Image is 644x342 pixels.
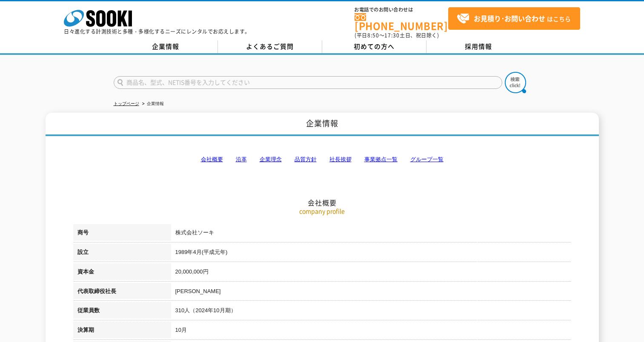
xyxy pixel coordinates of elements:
[46,113,599,136] h1: 企業情報
[171,283,571,302] td: [PERSON_NAME]
[114,76,502,89] input: 商品名、型式、NETIS番号を入力してください
[474,13,545,23] strong: お見積り･お問い合わせ
[260,156,282,162] a: 企業理念
[505,72,526,93] img: btn_search.png
[218,40,322,53] a: よくあるご質問
[73,263,171,283] th: 資本金
[73,302,171,322] th: 従業員数
[201,156,223,162] a: 会社概要
[171,322,571,341] td: 10月
[73,322,171,341] th: 決算期
[355,7,448,12] span: お電話でのお問い合わせは
[448,7,580,30] a: お見積り･お問い合わせはこちら
[171,244,571,263] td: 1989年4月(平成元年)
[457,12,571,25] span: はこちら
[171,263,571,283] td: 20,000,000円
[426,40,531,53] a: 採用情報
[73,244,171,263] th: 設立
[64,29,250,34] p: 日々進化する計測技術と多種・多様化するニーズにレンタルでお応えします。
[384,31,400,39] span: 17:30
[354,42,395,51] span: 初めての方へ
[171,302,571,322] td: 310人（2024年10月期）
[367,31,379,39] span: 8:50
[410,156,444,162] a: グループ一覧
[171,224,571,244] td: 株式会社ソーキ
[355,13,448,31] a: [PHONE_NUMBER]
[329,156,352,162] a: 社長挨拶
[114,101,139,106] a: トップページ
[295,156,317,162] a: 品質方針
[73,283,171,302] th: 代表取締役社長
[322,40,426,53] a: 初めての方へ
[73,113,571,207] h2: 会社概要
[73,207,571,216] p: company profile
[73,224,171,244] th: 商号
[236,156,247,162] a: 沿革
[355,31,439,39] span: (平日 ～ 土日、祝日除く)
[140,100,164,108] li: 企業情報
[114,40,218,53] a: 企業情報
[364,156,398,162] a: 事業拠点一覧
